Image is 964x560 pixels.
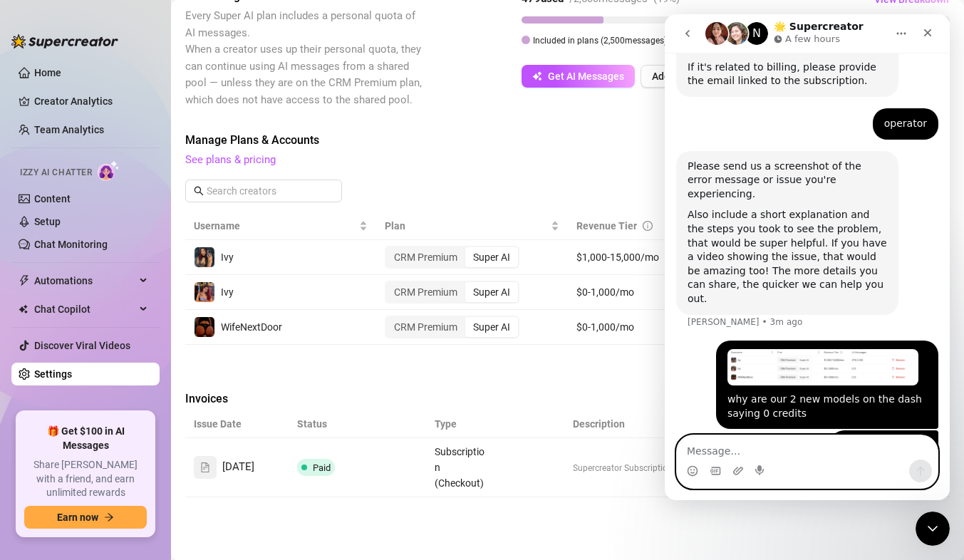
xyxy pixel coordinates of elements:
[34,90,148,113] a: Creator Analytics
[465,282,518,302] div: Super AI
[385,316,519,338] div: segmented control
[185,410,289,438] th: Issue Date
[435,446,484,489] span: Subscription (Checkout)
[533,36,667,46] span: Included in plans ( 2,500 messages)
[34,67,61,78] a: Home
[465,317,518,337] div: Super AI
[34,193,71,204] a: Content
[57,512,98,523] span: Earn now
[194,218,356,234] span: Username
[386,247,465,267] div: CRM Premium
[221,252,234,263] span: Ivy
[34,239,108,250] a: Chat Monitoring
[185,9,422,106] span: Every Super AI plan includes a personal quota of AI messages. When a creator uses up their person...
[568,240,683,275] td: $1,000-15,000/mo
[195,282,214,302] img: Ivy
[19,275,30,286] span: thunderbolt
[385,246,519,269] div: segmented control
[385,281,519,304] div: segmented control
[24,425,147,452] span: 🎁 Get $100 in AI Messages
[200,462,210,472] span: file-text
[568,310,683,345] td: $0-1,000/mo
[24,506,147,529] button: Earn nowarrow-right
[221,286,234,298] span: Ivy
[426,410,495,438] th: Type
[385,218,547,234] span: Plan
[19,304,28,314] img: Chat Copilot
[641,65,730,88] button: Add AI Coupon
[221,321,282,333] span: WifeNextDoor
[568,275,683,310] td: $0-1,000/mo
[104,512,114,522] span: arrow-right
[34,216,61,227] a: Setup
[185,390,425,408] span: Invoices
[548,71,624,82] span: Get AI Messages
[207,183,322,199] input: Search creators
[185,212,376,240] th: Username
[34,298,135,321] span: Chat Copilot
[289,410,426,438] th: Status
[573,463,726,473] span: Supercreator Subscription (1 x Super AI)
[34,124,104,135] a: Team Analytics
[313,462,331,473] span: Paid
[34,340,130,351] a: Discover Viral Videos
[34,368,72,380] a: Settings
[564,410,840,438] th: Description
[222,459,254,476] span: [DATE]
[98,160,120,181] img: AI Chatter
[576,220,637,232] span: Revenue Tier
[465,247,518,267] div: Super AI
[185,132,950,149] span: Manage Plans & Accounts
[20,166,92,180] span: Izzy AI Chatter
[665,14,950,500] iframe: Intercom live chat
[11,34,118,48] img: logo-BBDzfeDw.svg
[376,212,567,240] th: Plan
[24,458,147,500] span: Share [PERSON_NAME] with a friend, and earn unlimited rewards
[643,221,653,231] span: info-circle
[652,71,718,82] span: Add AI Coupon
[195,317,214,337] img: WifeNextDoor
[195,247,214,267] img: Ivy
[522,65,635,88] button: Get AI Messages
[185,153,276,166] a: See plans & pricing
[386,282,465,302] div: CRM Premium
[916,512,950,546] iframe: Intercom live chat
[194,186,204,196] span: search
[386,317,465,337] div: CRM Premium
[34,269,135,292] span: Automations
